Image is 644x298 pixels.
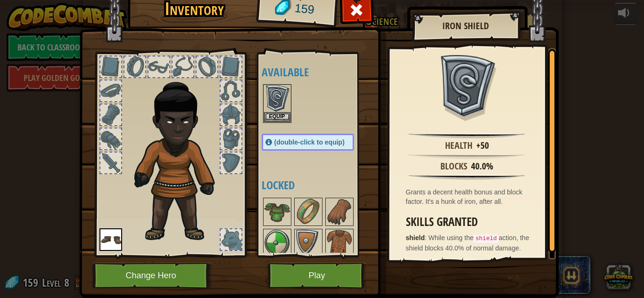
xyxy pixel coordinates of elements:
[268,263,366,289] button: Play
[295,230,322,256] img: portrait.png
[295,199,322,225] img: portrait.png
[262,66,373,78] h4: Available
[264,230,290,256] img: portrait.png
[92,263,212,289] button: Change Hero
[262,179,373,191] h4: Locked
[406,234,529,252] span: While using the action, the shield blocks 40.0% of normal damage.
[99,228,122,251] img: portrait.png
[130,70,231,243] img: champion_hair.png
[326,230,353,256] img: portrait.png
[425,234,429,242] span: :
[471,160,493,173] div: 40.0%
[406,187,533,206] div: Grants a decent health bonus and block factor. It's a hunk of iron, after all.
[408,174,525,180] img: hr.png
[408,153,525,159] img: hr.png
[264,85,290,112] img: portrait.png
[264,112,290,122] button: Equip
[326,199,353,225] img: portrait.png
[406,234,425,242] strong: shield
[264,199,290,225] img: portrait.png
[406,216,533,228] h3: Skills Granted
[274,138,345,146] span: (double-click to equip)
[436,55,497,116] img: portrait.png
[408,133,525,138] img: hr.png
[445,139,472,153] div: Health
[440,160,467,173] div: Blocks
[421,21,510,31] h2: Iron Shield
[473,234,498,243] code: shield
[476,139,489,153] div: +50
